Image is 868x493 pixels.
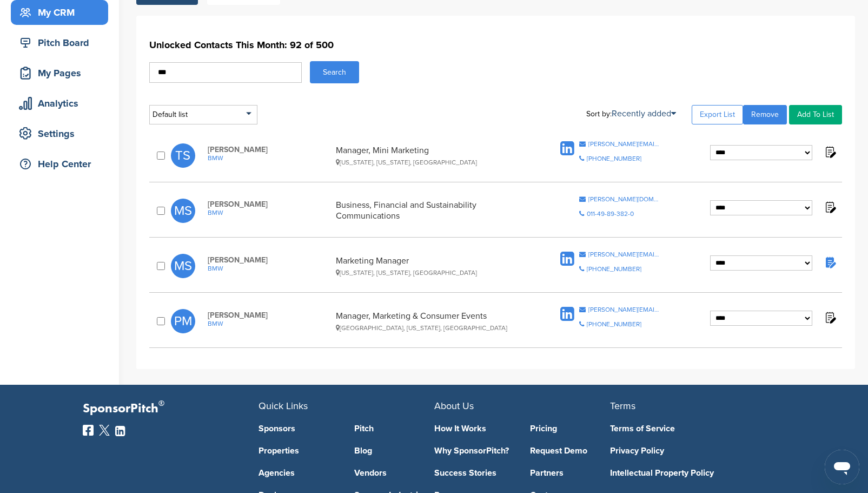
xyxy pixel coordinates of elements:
[743,105,787,124] a: Remove
[588,196,660,202] div: [PERSON_NAME][DOMAIN_NAME][EMAIL_ADDRESS][PERSON_NAME][DOMAIN_NAME]
[587,321,641,327] div: [PHONE_NUMBER]
[11,121,108,146] a: Settings
[692,105,743,124] a: Export List
[83,401,259,417] p: SponsorPitch
[610,469,770,477] a: Intellectual Property Policy
[336,145,528,166] div: Manager, Mini Marketing
[434,469,514,477] a: Success Stories
[612,108,676,119] a: Recently added
[823,145,837,159] img: Notes
[149,35,842,55] h1: Unlocked Contacts This Month: 92 of 500
[354,446,434,455] a: Blog
[434,400,474,412] span: About Us
[171,143,195,168] span: TS
[259,446,339,455] a: Properties
[171,309,195,333] span: PM
[530,469,610,477] a: Partners
[354,424,434,433] a: Pitch
[16,3,108,22] div: My CRM
[259,400,308,412] span: Quick Links
[16,94,108,113] div: Analytics
[208,200,330,209] span: [PERSON_NAME]
[208,154,330,162] a: BMW
[530,446,610,455] a: Request Demo
[259,469,339,477] a: Agencies
[610,400,635,412] span: Terms
[336,324,528,332] div: [GEOGRAPHIC_DATA], [US_STATE], [GEOGRAPHIC_DATA]
[336,269,528,277] div: [US_STATE], [US_STATE], [GEOGRAPHIC_DATA]
[354,469,434,477] a: Vendors
[823,200,837,214] img: Notes
[171,199,195,223] span: MS
[208,265,330,272] a: BMW
[587,155,641,162] div: [PHONE_NUMBER]
[171,254,195,278] span: MS
[99,425,110,436] img: Twitter
[149,105,257,124] div: Default list
[610,424,770,433] a: Terms of Service
[434,446,514,455] a: Why SponsorPitch?
[11,30,108,55] a: Pitch Board
[823,311,837,324] img: Notes
[587,266,641,272] div: [PHONE_NUMBER]
[208,320,330,327] a: BMW
[336,159,528,166] div: [US_STATE], [US_STATE], [GEOGRAPHIC_DATA]
[208,209,330,216] a: BMW
[530,424,610,433] a: Pricing
[11,61,108,86] a: My Pages
[588,251,660,258] div: [PERSON_NAME][EMAIL_ADDRESS][PERSON_NAME][DOMAIN_NAME]
[83,425,94,436] img: Facebook
[588,306,660,313] div: [PERSON_NAME][EMAIL_ADDRESS][PERSON_NAME][DOMAIN_NAME]
[825,450,859,484] iframe: Button to launch messaging window
[434,424,514,433] a: How It Works
[208,311,330,320] span: [PERSON_NAME]
[208,255,330,265] span: [PERSON_NAME]
[823,255,837,269] img: Notes
[336,200,528,221] div: Business, Financial and Sustainability Communications
[610,446,770,455] a: Privacy Policy
[158,397,164,410] span: ®
[789,105,842,124] a: Add To List
[310,61,359,83] button: Search
[16,124,108,143] div: Settings
[16,154,108,174] div: Help Center
[16,63,108,83] div: My Pages
[11,152,108,176] a: Help Center
[208,145,330,154] span: [PERSON_NAME]
[586,109,676,118] div: Sort by:
[336,255,528,277] div: Marketing Manager
[336,311,528,332] div: Manager, Marketing & Consumer Events
[588,141,660,147] div: [PERSON_NAME][EMAIL_ADDRESS][DOMAIN_NAME]
[16,33,108,52] div: Pitch Board
[259,424,339,433] a: Sponsors
[11,91,108,116] a: Analytics
[587,211,634,217] div: 011-49-89-382-0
